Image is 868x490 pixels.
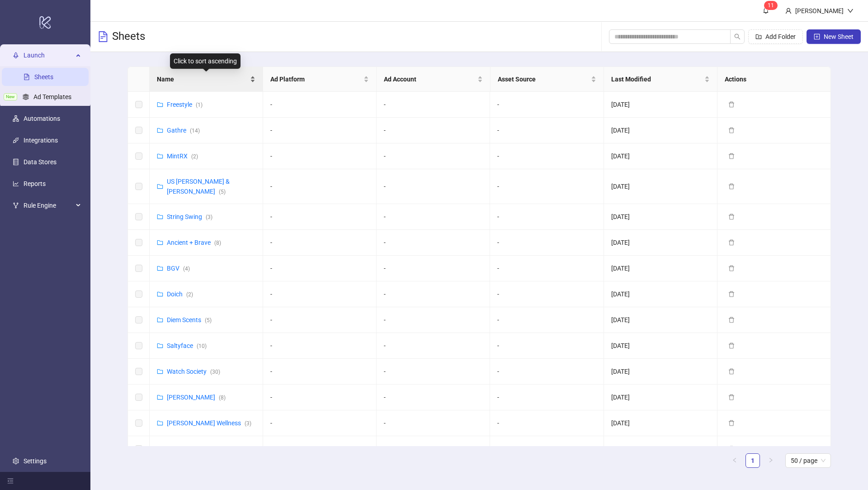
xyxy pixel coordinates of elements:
td: - [377,256,490,281]
td: [DATE] [604,281,717,307]
span: ( 3 ) [206,214,212,220]
span: delete [728,394,735,400]
span: folder [157,420,163,426]
span: delete [728,153,735,159]
td: - [490,410,604,436]
td: [DATE] [604,230,717,256]
a: Data Stores [24,158,57,166]
span: ( 5 ) [205,317,212,323]
span: delete [728,343,735,349]
td: - [490,281,604,307]
td: - [377,307,490,333]
a: MintRX(2) [167,152,198,160]
span: delete [728,291,735,297]
td: - [490,92,604,118]
td: - [377,204,490,230]
td: [DATE] [604,385,717,410]
span: New Sheet [824,33,854,40]
td: - [377,333,490,359]
span: Name [157,74,248,84]
span: menu-fold [7,478,14,484]
td: - [490,143,604,169]
td: - [377,359,490,385]
td: [DATE] [604,256,717,281]
span: folder [157,239,163,246]
span: 1 [768,2,771,9]
span: Last Modified [611,74,703,84]
button: right [764,453,778,468]
span: ( 10 ) [197,343,207,349]
a: Sheets [34,73,53,81]
span: folder [157,265,163,271]
td: - [377,169,490,204]
span: rocket [13,52,19,58]
li: 1 [745,453,760,468]
span: folder [157,394,163,400]
a: Diem Scents(5) [167,316,212,323]
td: - [490,307,604,333]
span: delete [728,214,735,220]
td: - [263,281,377,307]
span: ( 4 ) [183,266,190,272]
span: folder [157,214,163,220]
th: Last Modified [604,67,717,92]
a: String Swing(3) [167,213,212,220]
span: folder [157,153,163,159]
div: Page Size [785,453,831,468]
td: - [377,143,490,169]
span: delete [728,368,735,375]
td: - [490,436,604,462]
h3: Sheets [112,29,145,44]
td: [DATE] [604,410,717,436]
span: search [734,33,741,40]
span: delete [728,127,735,133]
td: - [377,410,490,436]
li: Previous Page [727,453,742,468]
th: Asset Source [491,67,604,92]
span: delete [728,420,735,426]
td: - [263,410,377,436]
span: delete [728,101,735,108]
div: Click to sort ascending [170,53,241,69]
span: ( 2 ) [191,153,198,160]
td: [DATE] [604,307,717,333]
span: delete [728,239,735,246]
div: [PERSON_NAME] [792,6,847,16]
th: Ad Platform [263,67,377,92]
td: [DATE] [604,436,717,462]
span: Asset Source [498,74,589,84]
td: - [377,92,490,118]
span: delete [728,265,735,271]
th: Actions [717,67,831,92]
td: - [490,333,604,359]
td: - [263,204,377,230]
span: user [785,8,792,14]
a: Gathre(14) [167,127,200,134]
button: Add Folder [748,29,803,44]
a: Ad Templates [33,93,71,100]
a: US [PERSON_NAME] & [PERSON_NAME](5) [167,178,230,195]
span: plus-square [814,33,820,40]
span: 50 / page [791,454,826,467]
td: - [263,436,377,462]
span: delete [728,446,735,452]
li: Next Page [764,453,778,468]
span: ( 3 ) [245,420,251,427]
a: Reports [24,180,46,187]
td: - [490,385,604,410]
button: New Sheet [807,29,861,44]
button: left [727,453,742,468]
td: - [490,204,604,230]
a: BGV(4) [167,265,190,272]
td: - [377,385,490,410]
td: - [263,230,377,256]
span: folder [157,291,163,297]
td: [DATE] [604,118,717,143]
td: - [263,385,377,410]
a: Saltyface(10) [167,342,207,349]
td: - [263,256,377,281]
span: ( 30 ) [210,369,220,375]
span: folder [157,101,163,108]
a: Ancient + Brave(8) [167,239,221,246]
a: [PERSON_NAME] Wellness(3) [167,419,251,427]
